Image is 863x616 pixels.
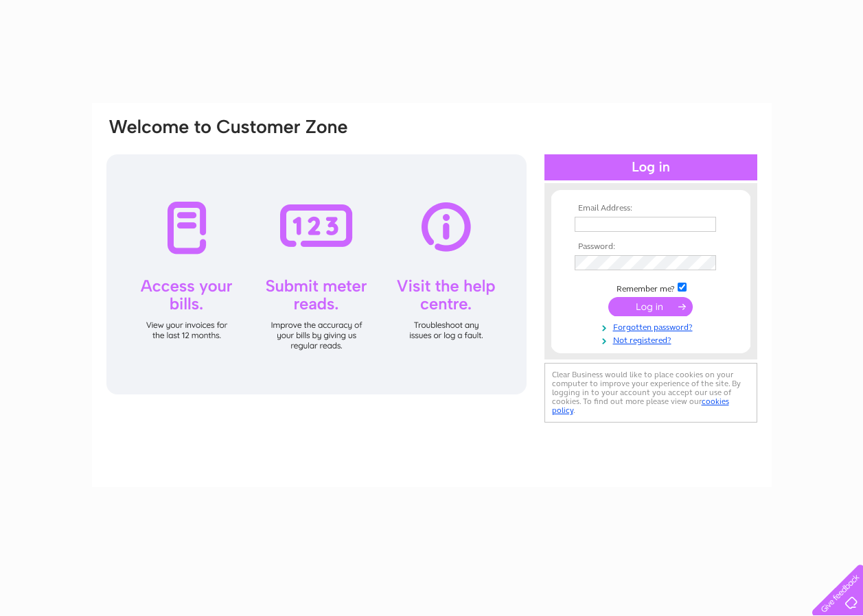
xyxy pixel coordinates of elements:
[575,333,730,346] a: Not registered?
[571,204,730,213] th: Email Address:
[552,396,729,415] a: cookies policy
[575,320,730,333] a: Forgotten password?
[608,297,693,316] input: Submit
[544,363,757,423] div: Clear Business would like to place cookies on your computer to improve your experience of the sit...
[571,242,730,252] th: Password:
[571,281,730,294] td: Remember me?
